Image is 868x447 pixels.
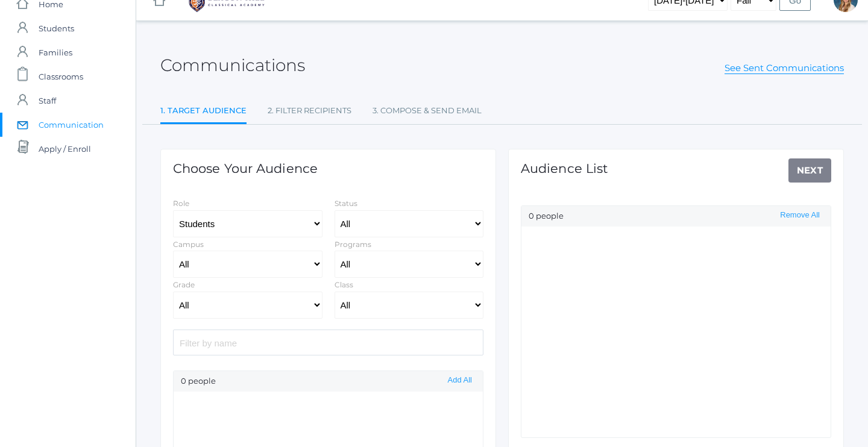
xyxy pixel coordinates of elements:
[521,161,608,175] h1: Audience List
[160,99,247,125] a: 1. Target Audience
[521,206,831,227] div: 0 people
[39,16,74,40] span: Students
[173,330,483,355] input: Filter by name
[173,240,204,249] label: Campus
[335,199,357,208] label: Status
[373,99,482,123] a: 3. Compose & Send Email
[335,280,353,289] label: Class
[39,113,104,137] span: Communication
[39,40,72,64] span: Families
[174,371,483,392] div: 0 people
[335,240,371,249] label: Programs
[160,56,305,75] h2: Communications
[173,199,189,208] label: Role
[725,62,844,74] a: See Sent Communications
[173,280,195,289] label: Grade
[268,99,351,123] a: 2. Filter Recipients
[39,64,83,89] span: Classrooms
[776,210,823,220] button: Remove All
[173,161,318,175] h1: Choose Your Audience
[444,375,476,386] button: Add All
[39,137,91,161] span: Apply / Enroll
[39,89,56,113] span: Staff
